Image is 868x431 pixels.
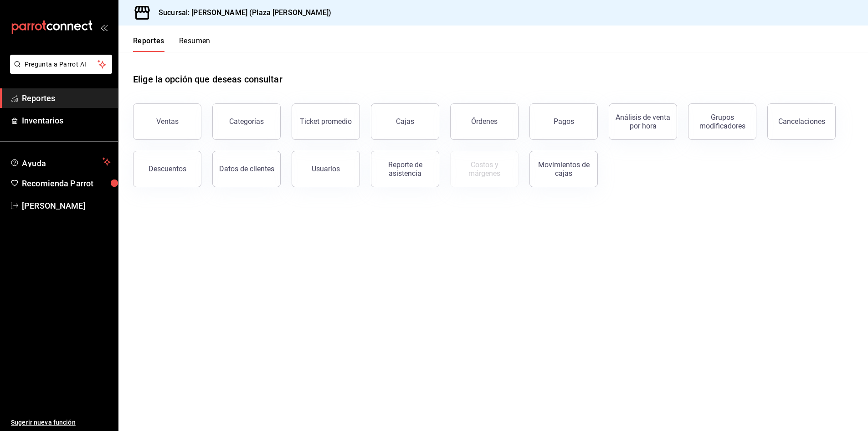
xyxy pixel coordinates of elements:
button: Descuentos [133,151,201,187]
span: Ayuda [22,156,99,167]
a: Pregunta a Parrot AI [6,66,112,76]
div: Cajas [396,116,415,127]
button: Órdenes [450,103,519,140]
div: Ticket promedio [300,117,352,126]
button: Categorías [212,103,281,140]
span: Sugerir nueva función [11,418,111,427]
span: Recomienda Parrot [22,177,111,190]
div: Usuarios [312,164,340,173]
button: Grupos modificadores [688,103,756,140]
h1: Elige la opción que deseas consultar [133,72,282,86]
button: open_drawer_menu [100,24,108,31]
div: Órdenes [471,117,498,126]
button: Contrata inventarios para ver este reporte [450,151,519,187]
button: Ventas [133,103,201,140]
button: Usuarios [292,151,360,187]
span: Pregunta a Parrot AI [25,60,98,69]
div: Categorías [229,117,264,126]
a: Cajas [371,103,439,140]
div: Análisis de venta por hora [615,113,671,130]
span: Reportes [22,92,111,104]
div: Costos y márgenes [456,160,513,178]
span: Inventarios [22,114,111,127]
div: Reporte de asistencia [377,160,433,178]
div: Grupos modificadores [694,113,750,130]
button: Datos de clientes [212,151,281,187]
button: Ticket promedio [292,103,360,140]
button: Pagos [529,103,598,140]
div: navigation tabs [133,36,211,52]
button: Movimientos de cajas [529,151,598,187]
button: Resumen [179,36,211,52]
button: Cancelaciones [767,103,836,140]
button: Reportes [133,36,164,52]
div: Pagos [554,117,574,126]
button: Pregunta a Parrot AI [10,55,112,74]
div: Cancelaciones [778,117,825,126]
span: [PERSON_NAME] [22,200,111,212]
h3: Sucursal: [PERSON_NAME] (Plaza [PERSON_NAME]) [151,7,331,18]
button: Análisis de venta por hora [609,103,677,140]
div: Movimientos de cajas [535,160,592,178]
button: Reporte de asistencia [371,151,439,187]
div: Datos de clientes [219,164,274,173]
div: Ventas [156,117,179,126]
div: Descuentos [149,164,186,173]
